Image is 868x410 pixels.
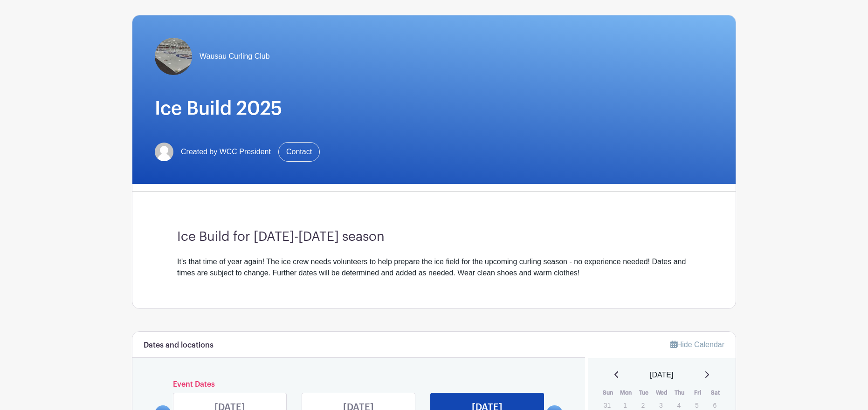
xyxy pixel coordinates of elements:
[670,341,724,348] a: Hide Calendar
[278,142,320,162] a: Contact
[707,388,725,397] th: Sat
[635,388,653,397] th: Tue
[177,256,691,279] div: It's that time of year again! The ice crew needs volunteers to help prepare the ice field for the...
[617,388,635,397] th: Mon
[671,388,689,397] th: Thu
[653,388,671,397] th: Wed
[144,341,214,350] h6: Dates and locations
[177,229,691,245] h3: Ice Build for [DATE]-[DATE] season
[599,388,617,397] th: Sun
[689,388,707,397] th: Fri
[650,369,673,381] span: [DATE]
[155,38,192,75] img: WCC%20ice%20field.jpg
[155,143,173,161] img: default-ce2991bfa6775e67f084385cd625a349d9dcbb7a52a09fb2fda1e96e2d18dcdb.png
[181,146,271,157] span: Created by WCC President
[171,380,546,389] h6: Event Dates
[200,51,270,62] span: Wausau Curling Club
[155,97,713,120] h1: Ice Build 2025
